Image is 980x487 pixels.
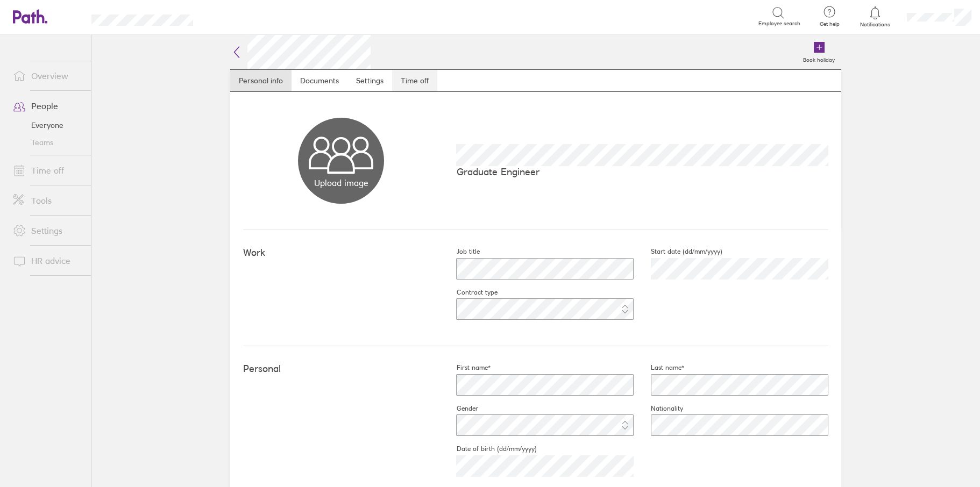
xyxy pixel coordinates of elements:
[858,5,893,28] a: Notifications
[858,22,893,28] span: Notifications
[4,134,91,151] a: Teams
[222,11,250,21] div: Search
[230,70,292,91] a: Personal info
[439,404,478,413] label: Gender
[392,70,437,91] a: Time off
[292,70,347,91] a: Documents
[439,363,490,372] label: First name*
[439,247,479,256] label: Job title
[758,20,800,27] span: Employee search
[456,166,828,177] p: Graduate Engineer
[4,95,91,117] a: People
[634,363,684,372] label: Last name*
[634,404,683,413] label: Nationality
[4,65,91,87] a: Overview
[347,70,392,91] a: Settings
[4,190,91,211] a: Tools
[439,288,497,297] label: Contract type
[243,363,439,375] h4: Personal
[797,35,841,69] a: Book holiday
[812,21,847,27] span: Get help
[4,250,91,271] a: HR advice
[243,247,439,259] h4: Work
[4,220,91,241] a: Settings
[797,54,841,63] label: Book holiday
[439,445,536,453] label: Date of birth (dd/mm/yyyy)
[4,160,91,181] a: Time off
[634,247,722,256] label: Start date (dd/mm/yyyy)
[4,117,91,134] a: Everyone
